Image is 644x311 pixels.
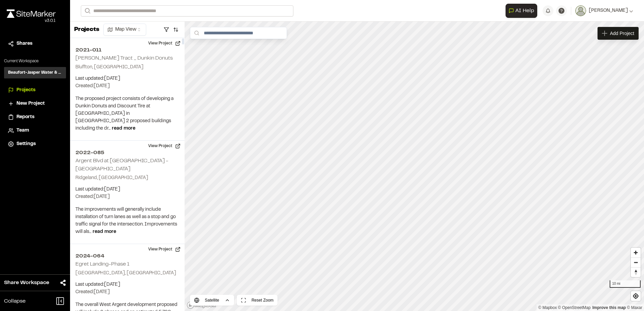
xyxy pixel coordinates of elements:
p: Last updated: [DATE] [75,281,179,288]
span: Share Workspace [4,279,49,287]
h2: 2021-011 [75,46,179,54]
span: Shares [17,40,32,47]
span: Zoom out [631,258,641,267]
p: Created: [DATE] [75,193,179,201]
h2: [PERSON_NAME] Tract _ Dunkin Donuts [75,56,173,61]
a: Projects [8,87,62,94]
button: Satellite [190,295,234,306]
button: Zoom in [631,248,641,257]
span: Add Project [610,30,634,37]
h2: Argent Blvd at [GEOGRAPHIC_DATA] - [GEOGRAPHIC_DATA] [75,159,168,171]
p: Last updated: [DATE] [75,186,179,193]
a: Mapbox logo [187,301,216,309]
span: Settings [17,140,36,148]
button: Reset bearing to north [631,267,641,277]
a: Team [8,127,62,134]
div: 10 mi [610,280,641,288]
p: Projects [74,25,99,34]
button: View Project [144,244,185,255]
span: Reports [17,113,34,121]
a: Settings [8,140,62,148]
a: Map feedback [592,305,626,310]
h3: Beaufort-Jasper Water & Sewer Authority [8,70,62,76]
a: Maxar [627,305,642,310]
h2: 2024-064 [75,252,179,260]
span: New Project [17,100,45,107]
span: Team [17,127,29,134]
canvas: Map [185,22,644,311]
p: Bluffton, [GEOGRAPHIC_DATA] [75,64,179,71]
span: AI Help [515,7,534,15]
img: rebrand.png [7,9,56,18]
a: New Project [8,100,62,107]
p: The proposed project consists of developing a Dunkin Donuts and Discount Tire at [GEOGRAPHIC_DATA... [75,95,179,132]
p: [GEOGRAPHIC_DATA], [GEOGRAPHIC_DATA] [75,270,179,277]
p: The improvements will generally include installation of turn lanes as well as a stop and go traff... [75,206,179,236]
div: Open AI Assistant [506,4,540,18]
a: OpenStreetMap [558,305,591,310]
button: Open AI Assistant [506,4,537,18]
span: [PERSON_NAME] [589,7,628,14]
button: View Project [144,141,185,151]
button: View Project [144,38,185,49]
img: User [575,5,586,16]
button: Zoom out [631,257,641,267]
span: Collapse [4,297,26,305]
span: read more [93,230,116,234]
span: read more [112,127,135,131]
h2: 2022-085 [75,149,179,157]
p: Last updated: [DATE] [75,75,179,82]
button: [PERSON_NAME] [575,5,633,16]
h2: Egret Landing-Phase 1 [75,262,129,267]
a: Mapbox [538,305,557,310]
p: Current Workspace [4,58,66,64]
p: Created: [DATE] [75,82,179,90]
button: Search [81,5,93,16]
p: Created: [DATE] [75,288,179,296]
button: Reset Zoom [237,295,278,306]
span: Projects [17,87,35,94]
a: Shares [8,40,62,47]
a: Reports [8,113,62,121]
button: Find my location [631,291,641,301]
div: Oh geez...please don't... [7,18,56,24]
p: Ridgeland, [GEOGRAPHIC_DATA] [75,174,179,182]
